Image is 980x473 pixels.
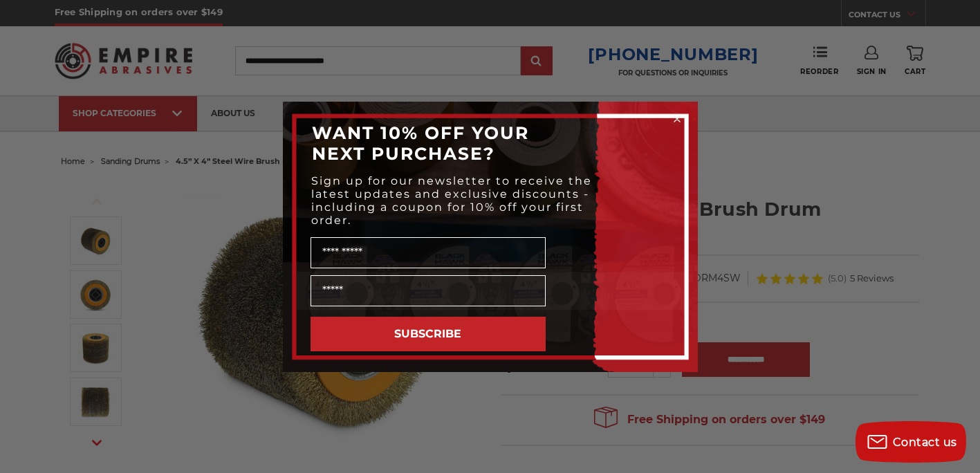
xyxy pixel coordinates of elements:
span: WANT 10% OFF YOUR NEXT PURCHASE? [312,122,529,164]
button: Close dialog [670,112,684,126]
span: Sign up for our newsletter to receive the latest updates and exclusive discounts - including a co... [311,174,592,227]
button: SUBSCRIBE [311,317,546,351]
span: Contact us [893,436,957,449]
input: Email [311,275,546,306]
button: Contact us [856,421,966,463]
